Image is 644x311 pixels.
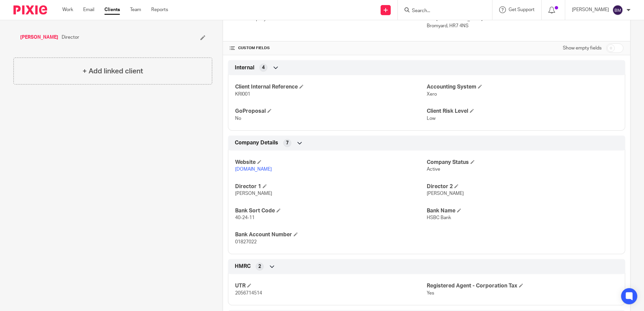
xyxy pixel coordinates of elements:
img: Pixie [13,5,47,14]
span: 40-24-11 [235,215,255,220]
span: [PERSON_NAME] [235,191,272,196]
span: Company Details [235,139,278,146]
h4: + Add linked client [83,66,143,76]
span: HMRC [235,263,251,270]
a: [DOMAIN_NAME] [235,167,272,172]
span: Yes [427,291,434,296]
h4: Director 1 [235,183,426,190]
p: [PERSON_NAME] [572,6,609,13]
span: Active [427,167,440,172]
label: Show empty fields [563,45,602,51]
span: 2056714514 [235,291,262,296]
span: Internal [235,64,254,71]
input: Search [411,8,472,14]
span: HSBC Bank [427,215,451,220]
span: KRI001 [235,92,250,97]
img: svg%3E [612,5,623,15]
span: Xero [427,92,437,97]
span: Director [62,34,79,41]
h4: Company Status [427,159,618,166]
h4: Bank Sort Code [235,207,426,214]
h4: Bank Name [427,207,618,214]
h4: Accounting System [427,83,618,91]
span: 01827022 [235,240,257,244]
span: No [235,116,241,121]
span: Get Support [509,7,535,12]
a: Clients [104,6,120,13]
h4: Registered Agent - Corporation Tax [427,282,618,289]
span: 2 [258,263,261,270]
h4: UTR [235,282,426,289]
h4: Client Internal Reference [235,83,426,91]
h4: GoProposal [235,108,426,115]
a: Work [62,6,73,13]
h4: Website [235,159,426,166]
span: [PERSON_NAME] [427,191,464,196]
h4: Client Risk Level [427,108,618,115]
h4: Director 2 [427,183,618,190]
a: Reports [151,6,168,13]
a: Team [130,6,141,13]
p: Bromyard, HR7 4NS [427,23,623,29]
span: 7 [286,140,289,146]
h4: CUSTOM FIELDS [230,45,426,51]
h4: Bank Account Number [235,231,426,238]
a: [PERSON_NAME] [20,34,58,41]
span: Low [427,116,436,121]
span: 4 [262,64,265,71]
a: Email [83,6,94,13]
